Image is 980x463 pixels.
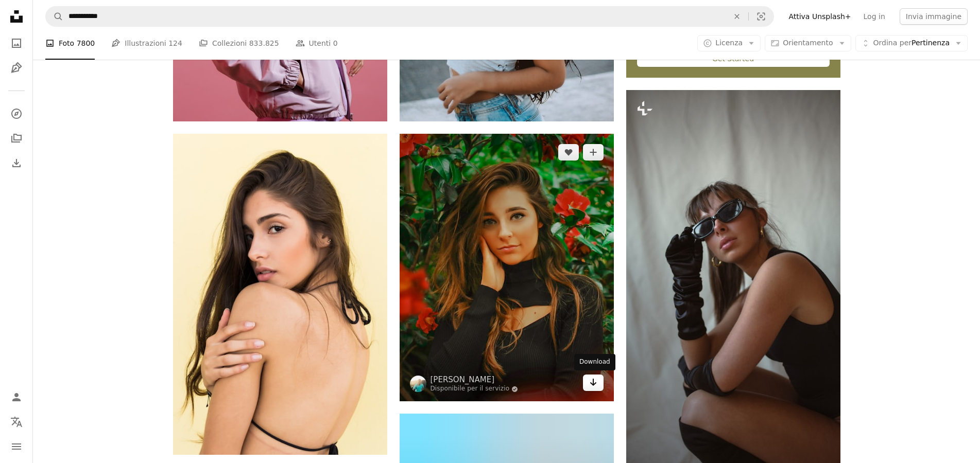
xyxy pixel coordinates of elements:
span: Pertinenza [873,38,950,48]
img: donna in piedi vicino ai fiori dai petali rossi mentre la mano sinistra sulla guancia [400,134,614,401]
a: donna in piedi vicino ai fiori dai petali rossi mentre la mano sinistra sulla guancia [400,263,614,272]
a: [PERSON_NAME] [431,375,519,385]
button: Elimina [726,7,748,26]
a: Home — Unsplash [6,6,27,29]
button: Ricerca visiva [749,7,773,26]
a: Cronologia download [6,153,27,173]
a: Accedi / Registrati [6,387,27,407]
a: Collezioni 833.825 [199,27,279,60]
button: Licenza [697,35,761,51]
a: Una donna in un vestito nero e guanti neri [626,276,840,285]
a: Donna che fa posa [173,290,387,299]
button: Mi piace [558,144,579,161]
button: Aggiungi alla Collezione [583,144,604,161]
span: 124 [168,38,182,49]
a: Esplora [6,103,27,124]
div: Download [574,354,615,370]
span: 0 [333,38,338,49]
a: Disponibile per il servizio [431,385,519,393]
span: Ordina per [873,39,912,47]
span: Licenza [715,39,743,47]
a: Illustrazioni 124 [111,27,182,60]
a: Attiva Unsplash+ [782,8,857,25]
a: Collezioni [6,128,27,149]
img: Donna che fa posa [173,134,387,455]
button: Invia immagine [900,8,968,25]
button: Orientamento [765,35,851,51]
a: Download [583,375,604,391]
a: Log in [857,8,891,25]
button: Ordina perPertinenza [855,35,968,51]
a: Illustrazioni [6,58,27,78]
a: Utenti 0 [296,27,338,60]
span: Orientamento [783,39,833,47]
button: Menu [6,436,27,457]
a: Foto [6,33,27,54]
span: 833.825 [249,38,279,49]
button: Lingua [6,412,27,432]
button: Cerca su Unsplash [46,7,63,26]
form: Trova visual in tutto il sito [45,6,774,27]
img: Vai al profilo di Andre Sebastian [410,376,426,392]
